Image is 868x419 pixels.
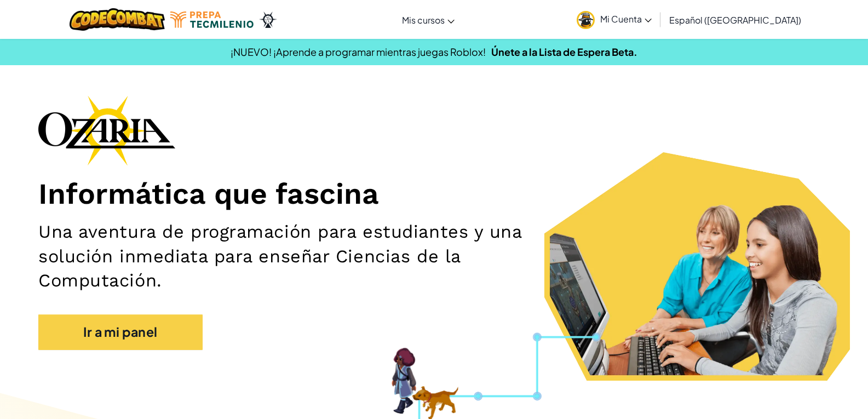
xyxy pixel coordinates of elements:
[170,12,254,28] img: Tecmilenio logo
[70,8,165,31] img: CodeCombat logo
[38,314,203,350] a: Ir a mi panel
[38,176,830,212] h1: Informática que fascina
[402,14,445,26] span: Mis cursos
[491,45,637,58] a: Únete a la Lista de Espera Beta.
[664,5,807,35] a: Español ([GEOGRAPHIC_DATA])
[396,5,460,35] a: Mis cursos
[669,14,801,26] span: Español ([GEOGRAPHIC_DATA])
[231,45,486,58] span: ¡NUEVO! ¡Aprende a programar mientras juegas Roblox!
[259,12,277,28] img: Ozaria
[571,2,657,37] a: Mi Cuenta
[577,11,595,29] img: avatar
[600,13,652,25] span: Mi Cuenta
[38,95,175,165] img: Ozaria branding logo
[38,220,568,292] h2: Una aventura de programación para estudiantes y una solución inmediata para enseñar Ciencias de l...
